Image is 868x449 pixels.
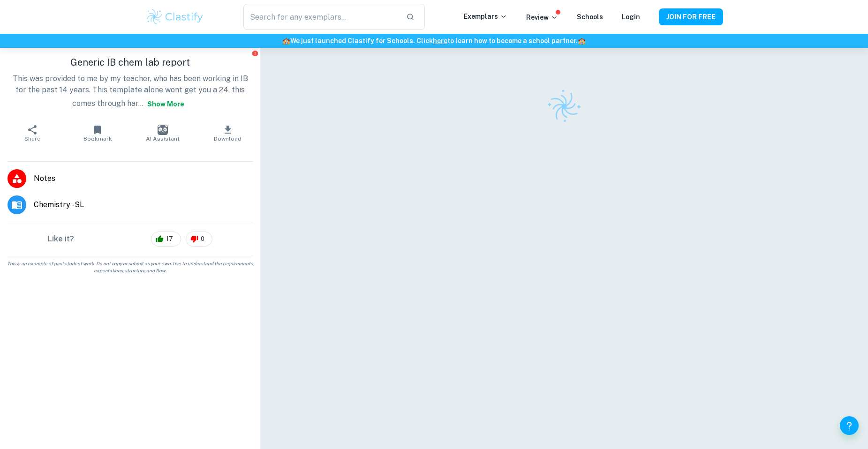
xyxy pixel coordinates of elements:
[195,120,260,146] button: Download
[146,135,180,142] span: AI Assistant
[8,73,253,112] p: This was provided to me by my teacher, who has been working in IB for the past 14 years. This tem...
[214,135,242,142] span: Download
[541,83,588,130] img: Clastify logo
[196,234,210,244] span: 0
[251,50,258,57] button: Report issue
[840,416,859,435] button: Help and Feedback
[143,96,188,112] button: Show more
[130,120,196,146] button: AI Assistant
[8,55,253,69] h1: Generic IB chem lab report
[48,233,74,245] h6: Like it?
[65,120,130,146] button: Bookmark
[2,36,866,46] h6: We just launched Clastify for Schools. Click to learn how to become a school partner.
[243,4,398,30] input: Search for any exemplars...
[464,11,507,22] p: Exemplars
[4,260,257,274] span: This is an example of past student work. Do not copy or submit as your own. Use to understand the...
[158,125,168,135] img: AI Assistant
[145,7,205,26] img: Clastify logo
[161,234,178,244] span: 17
[282,37,290,45] span: 🏫
[433,37,447,45] a: here
[34,199,253,210] span: Chemistry - SL
[24,135,40,142] span: Share
[186,232,212,247] div: 0
[577,13,603,21] a: Schools
[659,8,723,25] button: JOIN FOR FREE
[83,135,112,142] span: Bookmark
[34,173,253,184] span: Notes
[151,232,181,247] div: 17
[578,37,586,45] span: 🏫
[622,13,640,21] a: Login
[526,12,558,22] p: Review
